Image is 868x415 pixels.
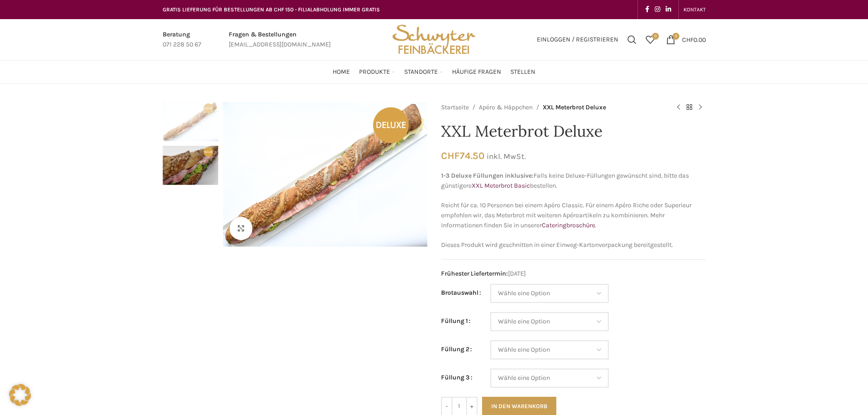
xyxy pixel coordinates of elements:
span: Häufige Fragen [452,68,501,77]
h1: XXL Meterbrot Deluxe [441,122,706,141]
a: Stellen [510,63,535,81]
p: Falls keine Deluxe-Füllungen gewünscht sind, bitte das günstigere bestellen. [441,171,706,191]
strong: 1-3 Deluxe Füllungen inklusive: [441,172,534,179]
label: Füllung 3 [441,373,473,383]
a: 0 CHF0.00 [662,31,710,49]
span: Standorte [404,68,438,77]
div: Meine Wunschliste [641,31,659,49]
p: Reicht für ca. 10 Personen bei einem Apéro Classic. Für einem Apéro Riche oder Superieur empfehle... [441,200,706,231]
a: Site logo [389,35,478,43]
a: 0 [641,31,659,49]
span: Home [333,68,350,77]
a: Standorte [404,63,443,81]
a: Suchen [623,31,641,49]
span: Einloggen / Registrieren [537,36,618,43]
span: CHF [441,150,460,161]
a: KONTAKT [683,0,706,19]
nav: Breadcrumb [441,102,664,113]
label: Brotauswahl [441,288,481,298]
a: Next product [695,102,706,113]
a: Startseite [441,102,469,113]
a: Infobox link [229,30,331,50]
a: Instagram social link [652,3,663,16]
a: Previous product [673,102,684,113]
span: Stellen [510,68,535,77]
bdi: 74.50 [441,150,484,161]
small: inkl. MwSt. [487,152,526,161]
span: Frühester Liefertermin: [441,270,508,277]
label: Füllung 2 [441,344,472,354]
span: [DATE] [441,269,706,279]
label: Füllung 1 [441,316,471,326]
a: Einloggen / Registrieren [532,31,623,49]
span: 0 [673,33,679,40]
img: Bäckerei Schwyter [389,19,478,60]
div: Secondary navigation [679,0,710,19]
span: Produkte [359,68,390,77]
a: Häufige Fragen [452,63,501,81]
div: Main navigation [158,63,710,81]
a: Home [333,63,350,81]
p: Dieses Produkt wird geschnitten in einer Einweg-Kartonverpackung bereitgestellt. [441,240,706,250]
span: CHF [682,36,693,43]
a: Produkte [359,63,395,81]
span: XXL Meterbrot Deluxe [543,102,606,113]
div: 1 / 2 [221,102,430,247]
a: Infobox link [163,30,201,50]
a: Apéro & Häppchen [479,102,533,113]
span: 0 [652,33,659,40]
div: 2 / 2 [163,146,218,190]
a: Facebook social link [642,3,652,16]
span: GRATIS LIEFERUNG FÜR BESTELLUNGEN AB CHF 150 - FILIALABHOLUNG IMMER GRATIS [163,6,380,13]
a: Linkedin social link [663,3,674,16]
span: KONTAKT [683,6,706,13]
div: 1 / 2 [163,102,218,146]
a: XXL Meterbrot Basic [472,182,530,190]
bdi: 0.00 [682,36,706,43]
a: Cateringbroschüre [542,221,595,229]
